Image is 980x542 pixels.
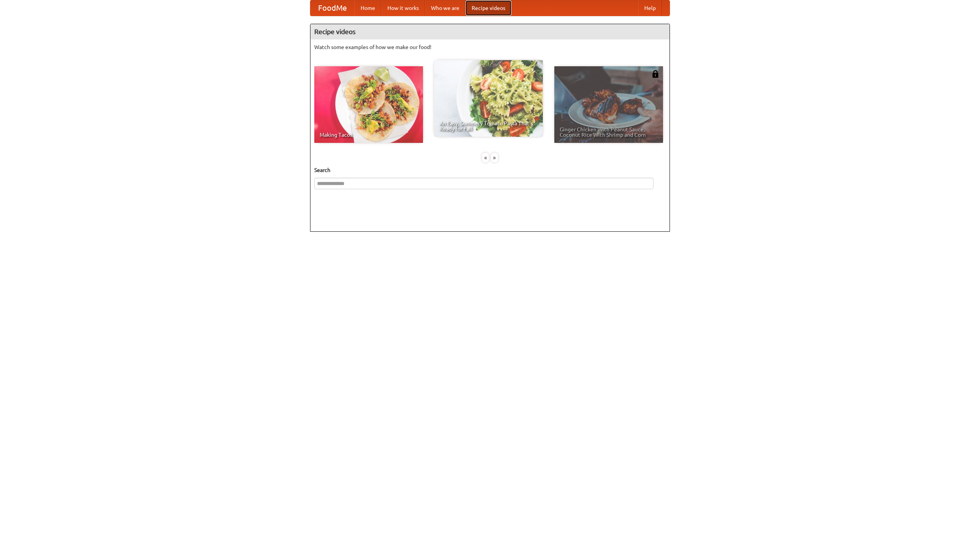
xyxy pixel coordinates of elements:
div: » [491,153,498,162]
a: Recipe videos [465,0,511,16]
h5: Search [314,166,666,174]
img: 483408.png [652,70,659,78]
h4: Recipe videos [310,24,670,39]
a: An Easy, Summery Tomato Pasta That's Ready for Fall [434,60,543,137]
div: « [482,153,489,162]
a: How it works [381,0,425,16]
a: Making Tacos [314,66,423,143]
span: Making Tacos [320,132,418,138]
span: An Easy, Summery Tomato Pasta That's Ready for Fall [439,121,537,131]
a: Home [354,0,381,16]
a: Who we are [425,0,465,16]
a: FoodMe [310,0,354,16]
a: Help [638,0,662,16]
p: Watch some examples of how we make our food! [314,43,666,51]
